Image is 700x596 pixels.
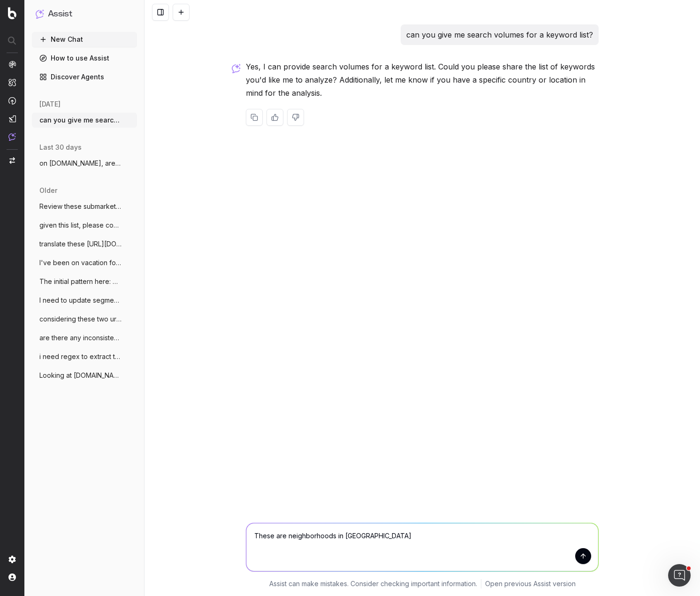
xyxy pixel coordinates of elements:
button: Looking at [DOMAIN_NAME] site crawls, w [32,368,137,383]
span: on [DOMAIN_NAME], are there neighborhoo [39,159,122,168]
span: are there any inconsistencies or possibl [39,333,122,343]
span: I need to update segmentation to include [39,296,122,305]
span: considering these two urls, [URL]. [39,314,122,324]
button: can you give me search volumes for a key [32,113,137,128]
span: Looking at [DOMAIN_NAME] site crawls, w [39,371,122,380]
img: Studio [8,115,16,122]
img: Analytics [8,61,16,68]
img: Botify assist logo [232,64,241,73]
button: Review these submarket and city associat [32,199,137,214]
button: Assist [36,8,133,21]
img: Setting [8,556,16,563]
p: Yes, I can provide search volumes for a keyword list. Could you please share the list of keywords... [246,60,599,99]
button: are there any inconsistencies or possibl [32,330,137,345]
span: can you give me search volumes for a key [39,115,122,125]
span: I've been on vacation for a week, how ha [39,258,122,267]
p: can you give me search volumes for a keyword list? [406,28,593,41]
span: given this list, please complete the tab [39,221,122,230]
span: [DATE] [39,99,61,109]
button: The initial pattern here: @SRP/houses/w [32,274,137,289]
span: last 30 days [39,143,82,152]
img: Switch project [9,157,15,164]
button: on [DOMAIN_NAME], are there neighborhoo [32,156,137,171]
span: i need regex to extract the publish date [39,352,122,361]
iframe: Intercom live chat [668,564,691,587]
button: given this list, please complete the tab [32,218,137,233]
a: How to use Assist [32,51,137,66]
button: New Chat [32,32,137,47]
button: I've been on vacation for a week, how ha [32,255,137,270]
button: i need regex to extract the publish date [32,349,137,364]
span: The initial pattern here: @SRP/houses/w [39,277,122,286]
img: Botify logo [8,7,16,19]
span: Review these submarket and city associat [39,202,122,211]
img: My account [8,573,16,581]
img: Activation [8,97,16,105]
span: older [39,186,57,195]
p: Assist can make mistakes. Consider checking important information. [269,579,477,588]
span: translate these [URL][DOMAIN_NAME]. [39,239,122,249]
textarea: These are neighborhoods in [GEOGRAPHIC_DATA] [246,523,598,571]
h1: Assist [48,8,72,21]
img: Assist [8,133,16,141]
button: considering these two urls, [URL]. [32,312,137,327]
button: I need to update segmentation to include [32,293,137,308]
img: Intelligence [8,78,16,86]
a: Open previous Assist version [485,579,576,588]
a: Discover Agents [32,69,137,84]
button: translate these [URL][DOMAIN_NAME]. [32,237,137,252]
img: Assist [36,9,44,18]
